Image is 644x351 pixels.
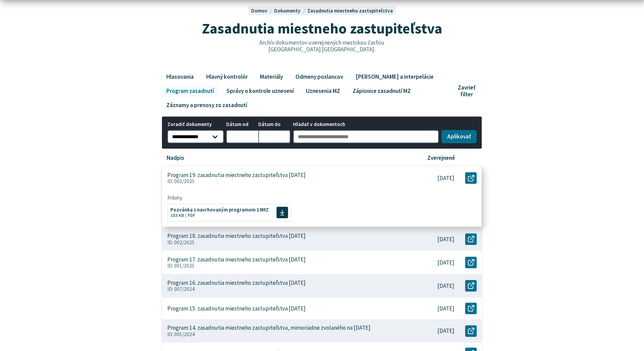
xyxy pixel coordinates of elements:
p: Program 16. zasadnutia miestneho zastupiteľstva [DATE] [167,279,306,286]
span: Dokumenty [274,7,301,14]
p: [DATE] [437,175,454,182]
p: Program 19. zasadnutia miestneho zastupiteľstva [DATE] [167,172,306,178]
button: Aplikovať [442,130,477,144]
span: Pozvánka s navrhovaným programom 19MZ [170,207,269,212]
a: Správy o kontrole uznesení [221,85,299,97]
button: Zavrieť filter [453,84,483,98]
p: Archív dokumentov uverejnených mestskou časťou [GEOGRAPHIC_DATA] [GEOGRAPHIC_DATA]. [245,39,399,53]
p: [DATE] [437,282,454,290]
a: Uznesenia MZ [301,85,345,97]
span: Domov [251,7,267,14]
span: 183 KB / PDF [170,212,195,218]
span: Zavrieť filter [458,84,475,98]
span: Zoradiť dokumenty [167,122,224,127]
input: Dátum od [226,130,258,144]
p: Nadpis [167,154,184,161]
p: [DATE] [437,327,454,334]
p: Program 18. zasadnutia miestneho zastupiteľstva [DATE] [167,232,306,240]
a: Odmeny poslancov [290,71,348,82]
p: [DATE] [437,259,454,266]
a: Zasadnutia miestneho zastupiteľstva [307,7,393,14]
a: Domov [251,7,274,14]
p: ID: 002/2025 [167,240,406,246]
p: [DATE] [437,305,454,312]
p: ID: 003/2025 [167,178,406,184]
input: Hľadať v dokumentoch [293,130,439,144]
a: [PERSON_NAME] a interpelácie [351,71,438,82]
a: Hlasovania [161,71,198,82]
p: ID: 005/2024 [167,331,406,337]
p: ID: 001/2025 [167,263,406,269]
a: Záznamy a prenosy zo zasadnutí [161,99,252,111]
a: Pozvánka s navrhovaným programom 19MZ 183 KB / PDF [167,204,291,222]
p: Program 14. zasadnutia miestneho zastupiteľstva, mimoriadne zvolaného na [DATE] [167,324,371,331]
a: Hlavný kontrolór [201,71,253,82]
a: Zápisnice zasadnutí MZ [348,85,415,97]
a: Program zasadnutí [161,85,219,97]
input: Dátum do [258,130,290,144]
p: Zverejnené [427,154,455,161]
span: Dátum od [226,122,258,127]
span: Hľadať v dokumentoch [293,122,439,127]
p: [DATE] [437,236,454,243]
span: Dátum do [258,122,290,127]
a: Materiály [255,71,288,82]
a: Dokumenty [274,7,307,14]
p: ID: 007/2024 [167,286,406,292]
p: Program 17. zasadnutia miestneho zastupiteľstva [DATE] [167,256,306,263]
span: Zasadnutia miestneho zastupiteľstva [202,19,442,37]
select: Zoradiť dokumenty [167,130,224,144]
span: Prílohy [167,195,477,201]
p: Program 15. zasadnutia miestneho zastupiteľstva [DATE] [167,305,306,312]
